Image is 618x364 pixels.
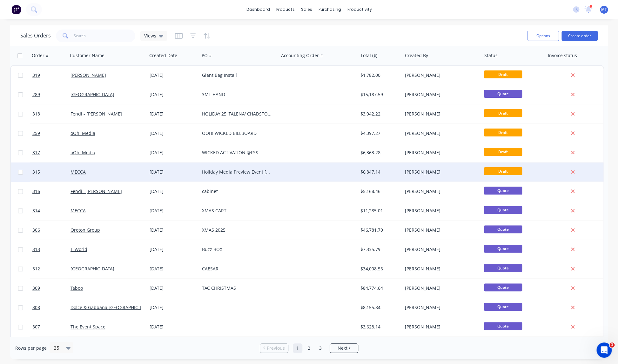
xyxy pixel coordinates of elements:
[71,304,152,310] a: Dolce & Gabbana [GEOGRAPHIC_DATA]
[32,85,71,104] a: 289
[32,124,71,143] a: 259
[405,208,475,214] div: [PERSON_NAME]
[150,227,197,233] div: [DATE]
[202,91,272,98] div: 3MT HAND
[32,52,49,59] div: Order #
[484,303,522,311] span: Quote
[360,304,398,311] div: $8,155.84
[32,188,40,195] span: 316
[71,72,106,78] a: [PERSON_NAME]
[32,266,40,272] span: 312
[360,149,398,156] div: $6,363.28
[150,246,197,253] div: [DATE]
[71,149,95,156] a: oOh! Media
[32,201,71,220] a: 314
[330,345,358,351] a: Next page
[32,246,40,253] span: 313
[71,246,87,252] a: T-World
[71,266,114,272] a: [GEOGRAPHIC_DATA]
[405,285,475,291] div: [PERSON_NAME]
[360,72,398,78] div: $1,782.00
[32,285,40,291] span: 309
[71,188,122,194] a: Fendi - [PERSON_NAME]
[405,149,475,156] div: [PERSON_NAME]
[202,246,272,253] div: Buzz BOX
[267,345,285,351] span: Previous
[149,52,177,59] div: Created Date
[484,225,522,233] span: Quote
[32,317,71,336] a: 307
[32,240,71,259] a: 313
[405,72,475,78] div: [PERSON_NAME]
[257,343,361,353] ul: Pagination
[150,111,197,117] div: [DATE]
[316,343,325,353] a: Page 3
[405,130,475,136] div: [PERSON_NAME]
[484,70,522,78] span: Draft
[484,129,522,136] span: Draft
[405,111,475,117] div: [PERSON_NAME]
[32,208,40,214] span: 314
[609,342,615,347] span: 1
[202,188,272,195] div: cabinet
[202,266,272,272] div: CAESAR
[202,169,272,175] div: Holiday Media Preview Event [GEOGRAPHIC_DATA]
[405,324,475,330] div: [PERSON_NAME]
[202,72,272,78] div: Giant Bag Install
[561,31,598,41] button: Create order
[405,266,475,272] div: [PERSON_NAME]
[202,149,272,156] div: WICKED ACTIVATION @FSS
[202,52,212,59] div: PO #
[20,33,51,39] h1: Sales Orders
[74,30,136,42] input: Search...
[260,345,288,351] a: Previous page
[150,130,197,136] div: [DATE]
[32,162,71,182] a: 315
[304,343,314,353] a: Page 2
[360,266,398,272] div: $34,008.56
[360,91,398,98] div: $15,187.59
[298,5,315,14] div: sales
[202,285,272,291] div: TAC CHRISTMAS
[484,167,522,175] span: Draft
[202,227,272,233] div: XMAS 2025
[405,169,475,175] div: [PERSON_NAME]
[344,5,375,14] div: productivity
[484,52,498,59] div: Status
[273,5,298,14] div: products
[32,304,40,311] span: 308
[32,104,71,123] a: 318
[32,259,71,278] a: 312
[484,245,522,253] span: Quote
[15,345,47,351] span: Rows per page
[32,169,40,175] span: 315
[150,72,197,78] div: [DATE]
[32,221,71,240] a: 306
[360,52,377,59] div: Total ($)
[202,208,272,214] div: XMAS CART
[150,188,197,195] div: [DATE]
[144,32,156,39] span: Views
[202,130,272,136] div: OOH! WICKED BILLBOARD
[32,279,71,298] a: 309
[281,52,323,59] div: Accounting Order #
[596,342,612,358] iframe: Intercom live chat
[71,285,83,291] a: Taboo
[11,5,21,14] img: Factory
[484,148,522,156] span: Draft
[71,324,105,330] a: The Event Space
[70,52,104,59] div: Customer Name
[32,130,40,136] span: 259
[150,208,197,214] div: [DATE]
[71,130,95,136] a: oOh! Media
[484,187,522,195] span: Quote
[484,283,522,291] span: Quote
[360,188,398,195] div: $5,168.46
[32,149,40,156] span: 317
[32,298,71,317] a: 308
[32,111,40,117] span: 318
[150,149,197,156] div: [DATE]
[32,91,40,98] span: 289
[32,324,40,330] span: 307
[360,130,398,136] div: $4,397.27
